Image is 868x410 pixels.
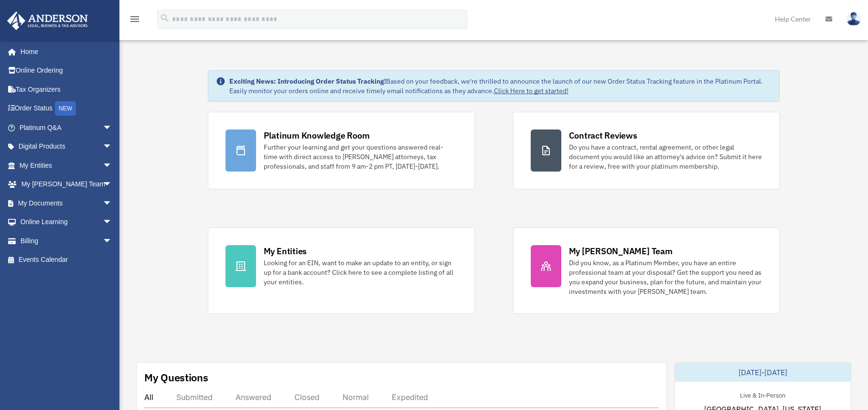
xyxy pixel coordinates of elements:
[144,370,208,385] div: My Questions
[513,112,780,189] a: Contract Reviews Do you have a contract, rental agreement, or other legal document you would like...
[176,392,213,402] div: Submitted
[160,13,170,23] i: search
[7,61,127,80] a: Online Ordering
[7,118,127,137] a: Platinum Q&Aarrow_drop_down
[675,363,851,382] div: [DATE]-[DATE]
[569,245,673,257] div: My [PERSON_NAME] Team
[7,137,127,156] a: Digital Productsarrow_drop_down
[103,156,122,175] span: arrow_drop_down
[236,392,271,402] div: Answered
[7,213,127,232] a: Online Learningarrow_drop_down
[103,194,122,213] span: arrow_drop_down
[7,231,127,250] a: Billingarrow_drop_down
[513,227,780,314] a: My [PERSON_NAME] Team Did you know, as a Platinum Member, you have an entire professional team at...
[7,194,127,213] a: My Documentsarrow_drop_down
[129,17,140,25] a: menu
[847,12,861,26] img: User Pic
[103,175,122,194] span: arrow_drop_down
[294,392,320,402] div: Closed
[229,77,386,86] strong: Exciting News: Introducing Order Status Tracking!
[569,142,762,171] div: Do you have a contract, rental agreement, or other legal document you would like an attorney's ad...
[343,392,369,402] div: Normal
[4,11,91,30] img: Anderson Advisors Platinum Portal
[264,142,457,171] div: Further your learning and get your questions answered real-time with direct access to [PERSON_NAM...
[129,13,140,25] i: menu
[103,118,122,138] span: arrow_drop_down
[732,389,793,399] div: Live & In-Person
[103,231,122,251] span: arrow_drop_down
[103,137,122,157] span: arrow_drop_down
[229,76,772,96] div: Based on your feedback, we're thrilled to announce the launch of our new Order Status Tracking fe...
[7,250,127,270] a: Events Calendar
[7,175,127,194] a: My [PERSON_NAME] Teamarrow_drop_down
[569,258,762,296] div: Did you know, as a Platinum Member, you have an entire professional team at your disposal? Get th...
[264,245,307,257] div: My Entities
[144,392,153,402] div: All
[55,101,76,116] div: NEW
[103,213,122,232] span: arrow_drop_down
[7,80,127,99] a: Tax Organizers
[264,129,370,141] div: Platinum Knowledge Room
[569,129,637,141] div: Contract Reviews
[7,156,127,175] a: My Entitiesarrow_drop_down
[208,227,475,314] a: My Entities Looking for an EIN, want to make an update to an entity, or sign up for a bank accoun...
[7,99,127,119] a: Order StatusNEW
[392,392,428,402] div: Expedited
[7,42,122,61] a: Home
[208,112,475,189] a: Platinum Knowledge Room Further your learning and get your questions answered real-time with dire...
[494,86,568,95] a: Click Here to get started!
[264,258,457,287] div: Looking for an EIN, want to make an update to an entity, or sign up for a bank account? Click her...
